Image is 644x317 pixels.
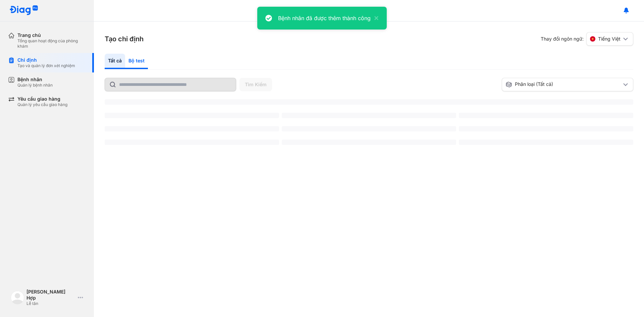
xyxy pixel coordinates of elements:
[278,14,371,22] div: Bệnh nhân đã được thêm thành công
[26,301,75,306] div: Lễ tân
[9,5,38,16] img: logo
[371,14,379,22] button: close
[26,289,75,301] div: [PERSON_NAME] Hợp
[105,113,279,118] span: ‌
[17,102,67,107] div: Quản lý yêu cầu giao hàng
[17,32,86,38] div: Trang chủ
[282,113,456,118] span: ‌
[459,113,633,118] span: ‌
[17,38,86,49] div: Tổng quan hoạt động của phòng khám
[105,140,279,145] span: ‌
[459,140,633,145] span: ‌
[541,32,633,46] div: Thay đổi ngôn ngữ:
[17,57,75,63] div: Chỉ định
[125,54,148,69] div: Bộ test
[17,96,67,102] div: Yêu cầu giao hàng
[17,83,53,88] div: Quản lý bệnh nhân
[105,126,279,131] span: ‌
[459,126,633,131] span: ‌
[17,76,53,83] div: Bệnh nhân
[282,140,456,145] span: ‌
[105,54,125,69] div: Tất cả
[105,99,633,105] span: ‌
[105,34,144,44] h3: Tạo chỉ định
[239,78,272,91] button: Tìm Kiếm
[11,291,24,304] img: logo
[282,126,456,131] span: ‌
[17,63,75,68] div: Tạo và quản lý đơn xét nghiệm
